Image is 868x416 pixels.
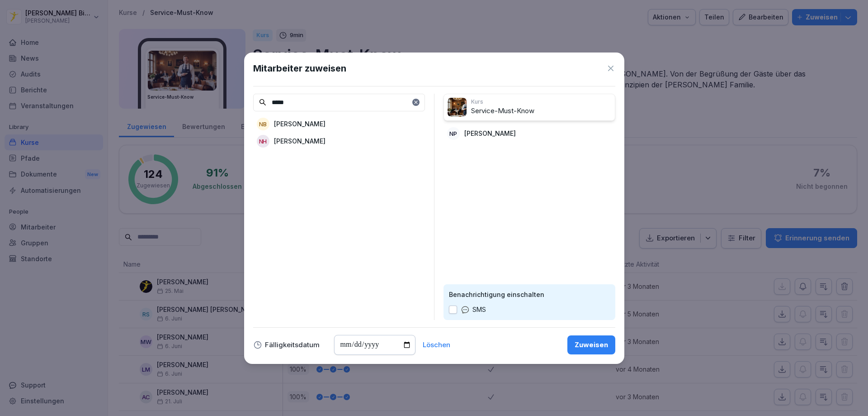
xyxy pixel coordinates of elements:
[471,98,611,106] p: Kurs
[423,342,450,348] button: Löschen
[274,136,325,146] p: [PERSON_NAME]
[447,127,460,140] div: NP
[274,119,325,129] p: [PERSON_NAME]
[471,106,611,116] p: Service-Must-Know
[464,129,516,138] p: [PERSON_NAME]
[567,335,615,354] button: Zuweisen
[257,118,269,130] div: NB
[575,340,608,350] div: Zuweisen
[472,305,486,315] p: SMS
[449,290,610,299] p: Benachrichtigung einschalten
[265,342,320,348] p: Fälligkeitsdatum
[257,135,269,148] div: NH
[253,62,346,75] h1: Mitarbeiter zuweisen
